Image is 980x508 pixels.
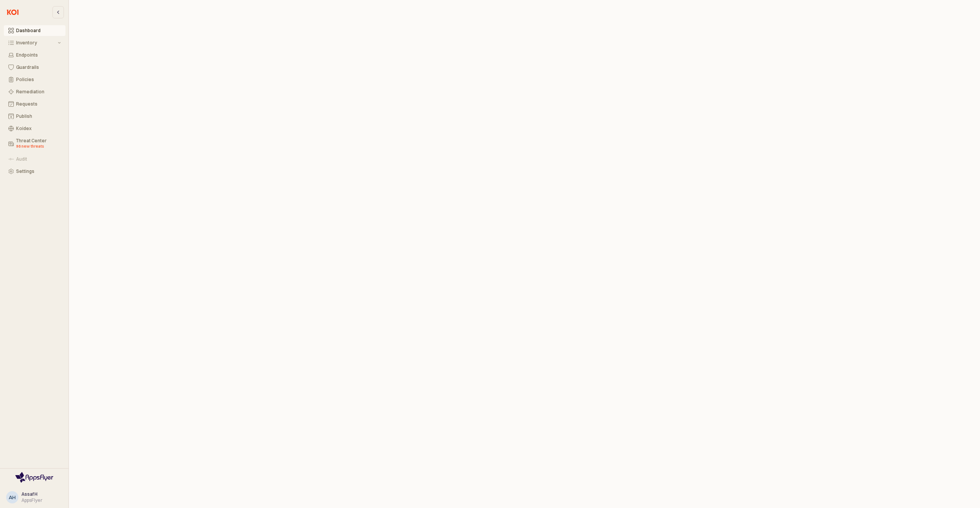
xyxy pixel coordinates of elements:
div: Inventory [16,40,56,46]
span: Assaf H [21,491,38,497]
div: Publish [16,114,61,119]
button: Settings [4,166,65,177]
div: 96 new threats [16,143,61,150]
div: Dashboard [16,28,61,33]
button: Dashboard [4,25,65,36]
button: Remediation [4,86,65,97]
div: Audit [16,156,61,162]
button: Publish [4,111,65,122]
div: Policies [16,77,61,82]
div: Remediation [16,89,61,94]
div: Settings [16,169,61,174]
button: Threat Center [4,135,65,152]
div: Threat Center [16,138,61,150]
div: AH [9,493,16,501]
button: Requests [4,99,65,109]
button: Endpoints [4,50,65,60]
div: Endpoints [16,52,61,58]
button: AH [6,491,18,503]
div: AppsFlyer [21,497,42,503]
button: Policies [4,74,65,85]
div: Koidex [16,126,61,131]
div: Requests [16,101,61,107]
div: Guardrails [16,65,61,70]
button: Audit [4,154,65,164]
button: Inventory [4,37,65,48]
button: Guardrails [4,62,65,73]
button: Koidex [4,123,65,134]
